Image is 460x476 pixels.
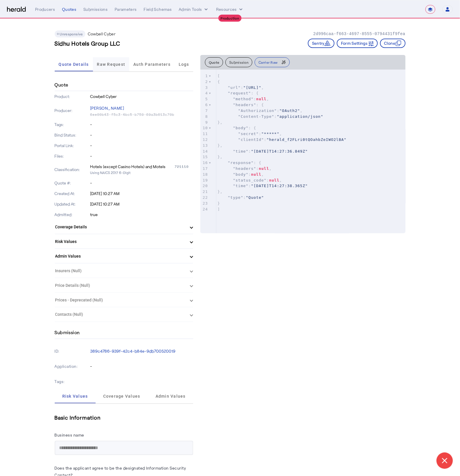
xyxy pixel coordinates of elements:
[90,170,193,175] p: Using NAICS 2017 6-Digit
[238,108,277,113] span: "Authorization"
[156,394,186,399] span: Admin Values
[233,184,249,188] span: "time"
[175,164,193,170] div: 721110
[200,166,209,172] div: 17
[55,224,186,230] mat-panel-title: Coverage Details
[228,161,254,165] span: "response"
[90,132,193,138] p: -
[200,120,209,125] div: 9
[55,153,89,159] p: Files:
[55,239,186,245] mat-panel-title: Risk Values
[55,220,193,234] mat-expansion-panel-header: Coverage Details
[228,91,251,95] span: "request"
[218,189,223,194] span: },
[62,6,76,12] div: Quotes
[90,364,193,370] p: -
[233,103,256,107] span: "headers"
[259,166,269,171] span: null
[218,137,347,142] span: :
[218,15,242,22] div: Production
[55,249,193,263] mat-expansion-panel-header: Admin Values
[7,7,26,12] img: Herald Logo
[62,394,88,399] span: Risk Values
[55,433,85,438] label: Business name
[58,62,89,66] span: Quote Details
[218,201,220,206] span: }
[269,178,280,182] span: null
[133,62,170,66] span: Auth Parameters
[243,85,261,90] span: "[URL]"
[218,108,303,113] span: : ,
[90,191,193,196] p: [DATE] 10:27 AM
[55,212,89,218] p: Admitted:
[200,149,209,154] div: 14
[238,137,264,142] span: "clientId"
[90,349,193,354] p: 389c4786-939f-42c4-b84e-9db700520019
[238,114,275,119] span: "Content-Type"
[228,85,241,90] span: "url"
[90,112,193,117] p: 6ee00b43-f5c3-4bc5-b759-69a3b613c70b
[238,132,259,136] span: "secret"
[55,94,89,99] p: Product:
[55,39,120,47] h3: Sidhu Hotels Group LLC
[55,122,89,127] p: Tags:
[200,73,209,79] div: 1
[205,57,223,67] button: Quote
[225,57,252,67] button: Submission
[200,137,209,143] div: 12
[259,61,278,64] span: Carrier Raw
[200,114,209,120] div: 8
[55,329,80,336] h4: Submission
[90,94,193,99] p: Cowbell Cyber
[55,81,68,88] h4: Quote
[228,195,243,200] span: "type"
[200,143,209,149] div: 13
[313,31,405,37] p: 2d996caa-f663-4697-8555-0794431f9fea
[200,160,209,166] div: 16
[200,70,406,233] herald-code-block: quote
[233,172,249,177] span: "body"
[200,85,209,91] div: 3
[218,149,308,154] span: :
[200,206,209,212] div: 24
[83,6,108,12] div: Submissions
[55,378,89,386] p: Tags:
[55,180,89,186] p: Quote #:
[115,6,137,12] div: Parameters
[233,149,249,154] span: "time"
[218,120,223,125] span: },
[55,413,193,422] h5: Basic Information
[200,177,209,183] div: 19
[200,90,209,96] div: 4
[60,32,83,36] span: Unresponsive
[90,201,193,207] p: [DATE] 10:27 AM
[200,195,209,201] div: 22
[218,155,223,159] span: },
[233,178,267,182] span: "status_code"
[200,189,209,195] div: 21
[200,102,209,108] div: 6
[55,253,186,259] mat-panel-title: Admin Values
[256,97,266,101] span: null
[200,96,209,102] div: 5
[216,6,244,12] button: Resources dropdown menu
[97,62,125,66] span: Raw Request
[200,183,209,189] div: 20
[55,167,89,173] p: Classification:
[267,137,347,142] span: "herald_f2FLri0tQOahbZeIWO2lBA"
[200,154,209,160] div: 15
[218,184,308,188] span: :
[255,57,290,67] button: Carrier Raw
[233,97,254,101] span: "method"
[218,172,264,177] span: : ,
[200,125,209,131] div: 10
[55,108,89,113] p: Producer:
[277,114,323,119] span: "application/json"
[246,195,264,200] span: "Quote"
[55,201,89,207] p: Updated At:
[90,122,193,127] p: -
[218,103,264,107] span: : {
[55,234,193,249] mat-expansion-panel-header: Risk Values
[218,161,261,165] span: : {
[218,207,220,211] span: ]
